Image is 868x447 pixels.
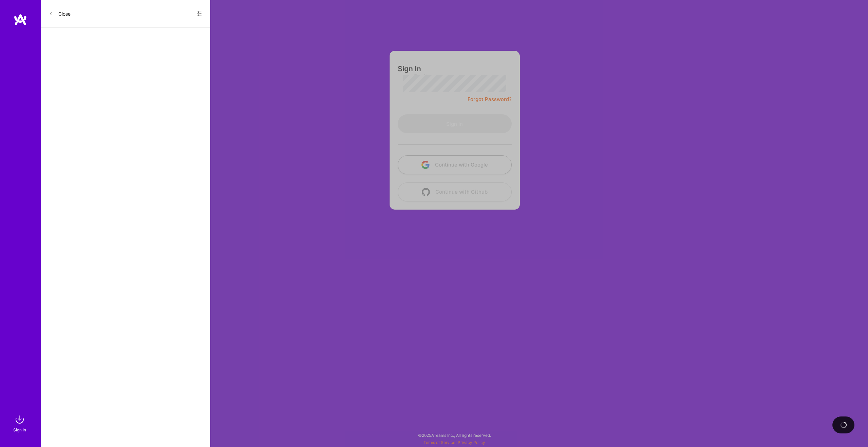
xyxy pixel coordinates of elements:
a: sign inSign In [14,413,26,433]
div: Sign In [13,426,26,433]
img: logo [14,14,27,26]
img: sign in [13,413,26,426]
img: loading [840,421,848,429]
button: Close [49,8,71,19]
